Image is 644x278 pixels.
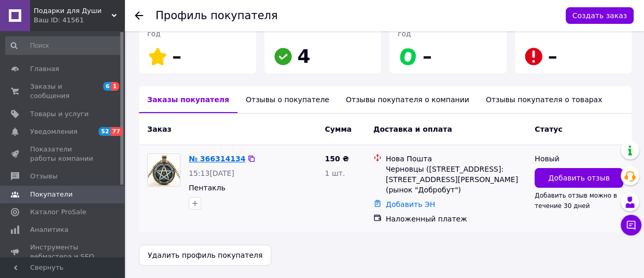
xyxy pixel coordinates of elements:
span: 6 [103,82,111,91]
a: Добавить ЭН [386,200,435,208]
div: Новый [535,154,623,164]
span: Подарки для Души [34,6,111,16]
span: 77 [110,127,122,136]
span: Уведомления [30,127,77,136]
span: – [423,46,432,67]
button: Чат с покупателем [621,215,641,235]
span: Аналитика [30,225,68,234]
span: Доставка и оплата [373,125,452,133]
span: Заказ [147,125,171,133]
span: Показатели работы компании [30,145,96,163]
span: 1 [111,82,119,91]
span: – [548,46,557,67]
span: Товары и услуги [30,109,89,119]
div: Отзывы покупателя о товарах [478,86,611,113]
input: Поиск [5,36,122,55]
div: Заказы покупателя [139,86,237,113]
span: Отзывы [30,172,58,181]
div: Наложенный платеж [386,214,526,224]
div: Вернуться назад [135,10,143,21]
div: Отзывы о покупателе [237,86,338,113]
span: 52 [99,127,110,136]
div: Отзывы покупателя о компании [338,86,478,113]
div: Черновцы ([STREET_ADDRESS]: [STREET_ADDRESS][PERSON_NAME] (рынок "Добробут") [386,164,526,195]
h1: Профиль покупателя [156,9,278,22]
span: Добавить отзыв можно в течение 30 дней [535,192,617,210]
span: Инструменты вебмастера и SEO [30,243,96,261]
span: Статус [535,125,562,133]
span: Покупатели [30,190,73,199]
button: Удалить профиль покупателя [139,245,271,266]
span: Заказы и сообщения [30,82,96,101]
span: 4 [298,46,311,67]
button: Добавить отзыв [535,168,623,188]
span: Каталог ProSale [30,207,86,217]
button: Создать заказ [566,7,634,24]
div: Нова Пошта [386,154,526,164]
span: Успешные заказы с Пром-оплатой за последний год [398,9,497,38]
span: [PERSON_NAME] покупателя за последний год [147,9,246,38]
span: 1 шт. [325,169,345,177]
a: № 366314134 [189,155,245,163]
a: Пентакль [189,184,226,192]
span: Сумма [325,125,352,133]
span: Главная [30,64,59,74]
a: Фото товару [147,154,180,187]
span: Добавить отзыв [548,173,609,183]
span: 15:13[DATE] [189,169,234,177]
span: 150 ₴ [325,155,348,163]
img: Фото товару [148,154,180,186]
div: Ваш ID: 41561 [34,16,124,25]
span: – [172,46,181,67]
